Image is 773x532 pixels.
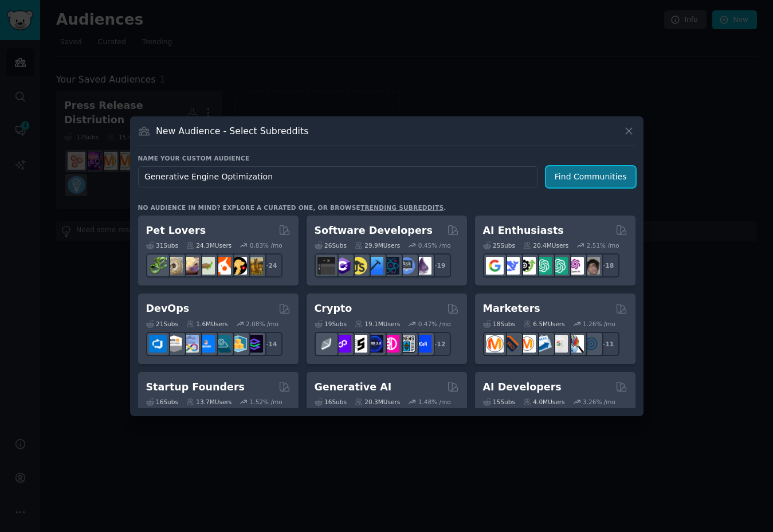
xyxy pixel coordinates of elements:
[502,257,520,275] img: DeepSeek
[483,380,562,394] h2: AI Developers
[550,335,568,353] img: googleads
[186,320,228,328] div: 1.6M Users
[483,224,564,238] h2: AI Enthusiasts
[518,335,536,353] img: AskMarketing
[146,320,178,328] div: 21 Sub s
[486,257,504,275] img: GoogleGeminiAI
[138,154,635,162] h3: Name your custom audience
[483,241,515,249] div: 25 Sub s
[315,302,352,316] h2: Crypto
[246,320,278,328] div: 2.08 % /mo
[146,302,190,316] h2: DevOps
[165,335,183,353] img: AWS_Certified_Experts
[315,398,347,406] div: 16 Sub s
[366,257,383,275] img: iOSProgramming
[315,224,433,238] h2: Software Developers
[550,257,568,275] img: chatgpt_prompts_
[398,335,415,353] img: CryptoNews
[315,380,392,394] h2: Generative AI
[566,335,584,353] img: MarketingResearch
[360,204,444,211] a: trending subreddits
[523,398,565,406] div: 4.0M Users
[250,398,282,406] div: 1.52 % /mo
[355,241,400,249] div: 29.9M Users
[315,241,347,249] div: 26 Sub s
[149,257,167,275] img: herpetology
[146,398,178,406] div: 16 Sub s
[366,335,383,353] img: web3
[398,257,415,275] img: AskComputerScience
[258,332,282,356] div: + 14
[138,204,446,212] div: No audience in mind? Explore a curated one, or browse .
[186,398,231,406] div: 13.7M Users
[595,253,619,277] div: + 18
[582,335,600,353] img: OnlineMarketing
[317,257,335,275] img: software
[146,380,245,394] h2: Startup Founders
[138,166,538,187] input: Pick a short name, like "Digital Marketers" or "Movie-Goers"
[156,125,308,137] h3: New Audience - Select Subreddits
[355,398,400,406] div: 20.3M Users
[483,398,515,406] div: 15 Sub s
[382,335,399,353] img: defiblockchain
[146,241,178,249] div: 31 Sub s
[427,332,451,356] div: + 12
[418,320,451,328] div: 0.47 % /mo
[197,335,215,353] img: DevOpsLinks
[523,320,565,328] div: 6.5M Users
[582,257,600,275] img: ArtificalIntelligence
[181,257,199,275] img: leopardgeckos
[355,320,400,328] div: 19.1M Users
[418,241,451,249] div: 0.45 % /mo
[258,253,282,277] div: + 24
[350,257,367,275] img: learnjavascript
[250,241,282,249] div: 0.83 % /mo
[213,335,231,353] img: platformengineering
[181,335,199,353] img: Docker_DevOps
[186,241,231,249] div: 24.3M Users
[546,166,635,187] button: Find Communities
[245,335,263,353] img: PlatformEngineers
[333,335,351,353] img: 0xPolygon
[382,257,399,275] img: reactnative
[523,241,568,249] div: 20.4M Users
[317,335,335,353] img: ethfinance
[483,320,515,328] div: 18 Sub s
[315,320,347,328] div: 19 Sub s
[583,398,615,406] div: 3.26 % /mo
[486,335,504,353] img: content_marketing
[333,257,351,275] img: csharp
[502,335,520,353] img: bigseo
[350,335,367,353] img: ethstaker
[229,257,247,275] img: PetAdvice
[483,302,540,316] h2: Marketers
[534,335,552,353] img: Emailmarketing
[229,335,247,353] img: aws_cdk
[587,241,619,249] div: 2.51 % /mo
[427,253,451,277] div: + 19
[213,257,231,275] img: cockatiel
[245,257,263,275] img: dogbreed
[534,257,552,275] img: chatgpt_promptDesign
[197,257,215,275] img: turtle
[165,257,183,275] img: ballpython
[518,257,536,275] img: AItoolsCatalog
[566,257,584,275] img: OpenAIDev
[595,332,619,356] div: + 11
[149,335,167,353] img: azuredevops
[418,398,451,406] div: 1.48 % /mo
[583,320,615,328] div: 1.26 % /mo
[414,335,431,353] img: defi_
[414,257,431,275] img: elixir
[146,224,206,238] h2: Pet Lovers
